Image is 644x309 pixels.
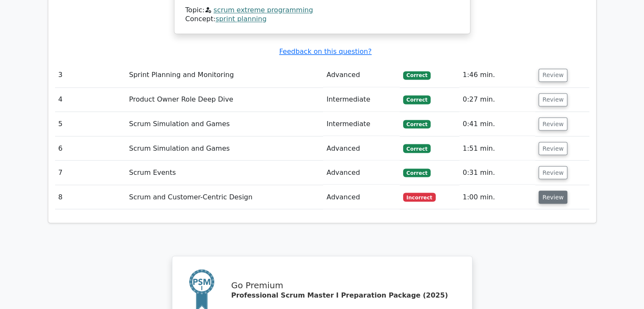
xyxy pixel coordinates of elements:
[126,160,323,185] td: Scrum Events
[459,185,535,209] td: 1:00 min.
[539,166,567,179] button: Review
[323,88,400,112] td: Intermediate
[403,168,431,177] span: Correct
[216,15,266,23] a: sprint planning
[126,88,323,112] td: Product Owner Role Deep Dive
[403,193,436,201] span: Incorrect
[459,112,535,136] td: 0:41 min.
[459,136,535,160] td: 1:51 min.
[459,88,535,112] td: 0:27 min.
[55,112,126,136] td: 5
[323,63,400,87] td: Advanced
[539,142,567,155] button: Review
[459,160,535,185] td: 0:31 min.
[323,160,400,185] td: Advanced
[55,63,126,87] td: 3
[55,160,126,185] td: 7
[539,69,567,82] button: Review
[323,112,400,136] td: Intermediate
[403,95,431,104] span: Correct
[126,185,323,209] td: Scrum and Customer-Centric Design
[55,88,126,112] td: 4
[323,136,400,160] td: Advanced
[55,185,126,209] td: 8
[213,6,313,14] a: scrum extreme programming
[403,71,431,80] span: Correct
[539,190,567,204] button: Review
[185,15,459,24] div: Concept:
[55,136,126,160] td: 6
[323,185,400,209] td: Advanced
[126,63,323,87] td: Sprint Planning and Monitoring
[279,47,371,55] a: Feedback on this question?
[539,93,567,106] button: Review
[185,6,459,15] div: Topic:
[403,120,431,128] span: Correct
[126,112,323,136] td: Scrum Simulation and Games
[126,136,323,160] td: Scrum Simulation and Games
[459,63,535,87] td: 1:46 min.
[403,144,431,152] span: Correct
[539,117,567,130] button: Review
